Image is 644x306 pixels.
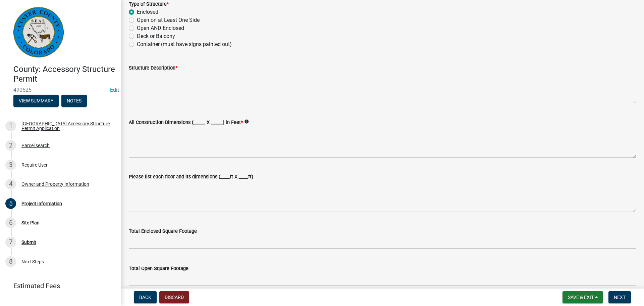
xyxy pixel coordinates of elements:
span: Back [139,295,151,300]
div: 2 [5,140,16,151]
div: Project Information [21,201,62,206]
label: Enclosed [137,8,158,16]
label: Total Enclosed Square Footage [129,229,197,234]
label: Deck or Balcony [137,32,175,40]
button: View Summary [13,95,59,107]
a: Estimated Fees [5,279,110,293]
label: Structure Description [129,66,177,71]
span: 490525 [13,87,107,93]
div: Submit [21,240,36,245]
label: Container (must have signs painted out) [137,40,232,48]
wm-modal-confirm: Notes [61,98,87,104]
div: 7 [5,237,16,248]
label: Open on at Least One Side [137,16,200,24]
div: 8 [5,256,16,267]
button: Next [608,291,631,303]
div: 1 [5,121,16,131]
div: [GEOGRAPHIC_DATA] Accessory Structure Permit Application [21,121,110,131]
label: Open AND Enclosed [137,24,184,32]
button: Back [134,291,157,303]
img: Custer County, Colorado [13,7,64,57]
div: Site Plan [21,220,40,225]
div: Owner and Property Information [21,182,89,186]
button: Save & Exit [562,291,603,303]
i: info [244,119,249,124]
label: Type of Structure [129,2,169,7]
wm-modal-confirm: Summary [13,98,59,104]
label: All Construction Dimensions (_____ X _____) in Feet [129,120,243,125]
label: Please list each floor and its dimensions (____ft X ____ft) [129,175,253,179]
button: Discard [159,291,189,303]
div: 3 [5,160,16,170]
span: Save & Exit [568,295,594,300]
div: Parcel search [21,143,50,148]
h4: County: Accessory Structure Permit [13,64,115,84]
span: Next [614,295,626,300]
div: Require User [21,163,48,167]
wm-modal-confirm: Edit Application Number [110,87,119,93]
div: 4 [5,179,16,189]
a: Edit [110,87,119,93]
label: Total Open Square Footage [129,266,189,271]
button: Notes [61,95,87,107]
div: 6 [5,217,16,228]
div: 5 [5,198,16,209]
